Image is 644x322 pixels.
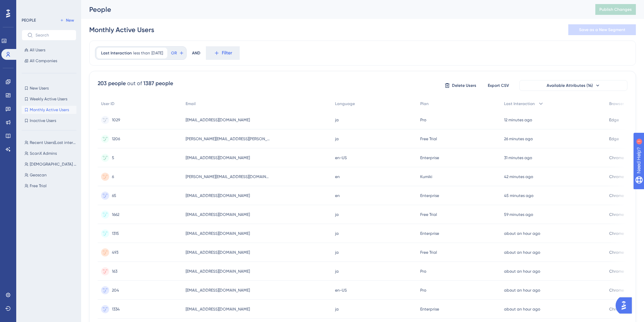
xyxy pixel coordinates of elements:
span: ScanX Admins [30,151,57,156]
span: 1206 [112,136,120,142]
span: Pro [420,288,426,293]
button: Save as a New Segment [568,24,636,35]
span: Free Trial [420,136,437,142]
span: 1029 [112,117,120,123]
button: Filter [206,46,240,60]
time: 26 minutes ago [504,137,533,141]
button: Publish Changes [595,4,636,15]
span: [EMAIL_ADDRESS][DOMAIN_NAME] [186,193,250,198]
span: [DEMOGRAPHIC_DATA] users [30,162,78,167]
span: ja [335,212,339,217]
button: ScanX Admins [22,149,80,157]
button: New Users [22,84,76,92]
span: en-US [335,155,347,160]
span: Plan [420,101,429,106]
button: [DEMOGRAPHIC_DATA] users [22,160,80,168]
span: 1315 [112,231,119,236]
div: PEOPLE [22,18,36,23]
span: Delete Users [452,83,476,88]
span: Chrome [609,212,624,217]
span: en [335,174,340,179]
div: Monthly Active Users [89,25,154,34]
span: Enterprise [420,155,439,160]
span: Chrome [609,155,624,160]
time: 31 minutes ago [504,155,532,160]
time: about an hour ago [504,231,540,236]
span: Save as a New Segment [579,27,625,32]
span: Free Trial [420,212,437,217]
span: Chrome [609,193,624,198]
time: 59 minutes ago [504,212,533,217]
div: AND [192,46,200,60]
button: Geoscan [22,171,80,179]
span: Kumiki [420,174,432,179]
span: Monthly Active Users [30,107,69,113]
span: Free Trial [420,250,437,255]
span: Export CSV [488,83,509,88]
span: Pro [420,269,426,274]
span: Weekly Active Users [30,96,67,102]
button: Inactive Users [22,117,76,125]
div: 203 people [98,79,126,88]
span: Enterprise [420,231,439,236]
time: about an hour ago [504,250,540,255]
time: 45 minutes ago [504,193,533,198]
button: Monthly Active Users [22,106,76,114]
span: Last Interaction [504,101,535,106]
span: [EMAIL_ADDRESS][DOMAIN_NAME] [186,212,250,217]
button: Recent Users(Last interaction - 10 months) [22,139,80,147]
span: less than [133,50,150,56]
span: Need Help? [16,2,42,10]
span: Free Trial [30,183,47,189]
span: ja [335,136,339,142]
div: People [89,5,578,14]
span: Publish Changes [599,7,632,12]
button: Export CSV [481,80,515,91]
button: Weekly Active Users [22,95,76,103]
span: ja [335,306,339,312]
span: Enterprise [420,193,439,198]
input: Search [35,33,71,38]
span: [EMAIL_ADDRESS][DOMAIN_NAME] [186,117,250,123]
span: New [66,18,74,23]
div: out of [127,79,142,88]
button: Delete Users [444,80,477,91]
span: 1334 [112,306,120,312]
time: 42 minutes ago [504,174,533,179]
span: [EMAIL_ADDRESS][DOMAIN_NAME] [186,288,250,293]
span: Edge [609,117,619,123]
span: Chrome [609,306,624,312]
span: 65 [112,193,116,198]
span: Enterprise [420,306,439,312]
span: Chrome [609,231,624,236]
span: [PERSON_NAME][EMAIL_ADDRESS][PERSON_NAME][DOMAIN_NAME] [186,136,270,142]
time: 12 minutes ago [504,118,532,122]
time: about an hour ago [504,288,540,293]
span: Chrome [609,250,624,255]
div: 1387 people [143,79,173,88]
span: 204 [112,288,119,293]
span: Chrome [609,269,624,274]
span: 6 [112,174,114,179]
span: Chrome [609,288,624,293]
span: OR [171,50,177,56]
span: [PERSON_NAME][EMAIL_ADDRESS][DOMAIN_NAME] [186,174,270,179]
span: [EMAIL_ADDRESS][DOMAIN_NAME] [186,250,250,255]
span: 163 [112,269,117,274]
span: Filter [222,49,232,57]
button: New [57,16,76,24]
span: Language [335,101,355,106]
time: about an hour ago [504,307,540,312]
span: Pro [420,117,426,123]
span: Available Attributes (14) [547,83,593,88]
span: Inactive Users [30,118,56,123]
span: User ID [101,101,115,106]
span: [EMAIL_ADDRESS][DOMAIN_NAME] [186,231,250,236]
time: about an hour ago [504,269,540,274]
span: Email [186,101,196,106]
button: Free Trial [22,182,80,190]
button: All Companies [22,57,76,65]
span: All Companies [30,58,57,64]
button: All Users [22,46,76,54]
